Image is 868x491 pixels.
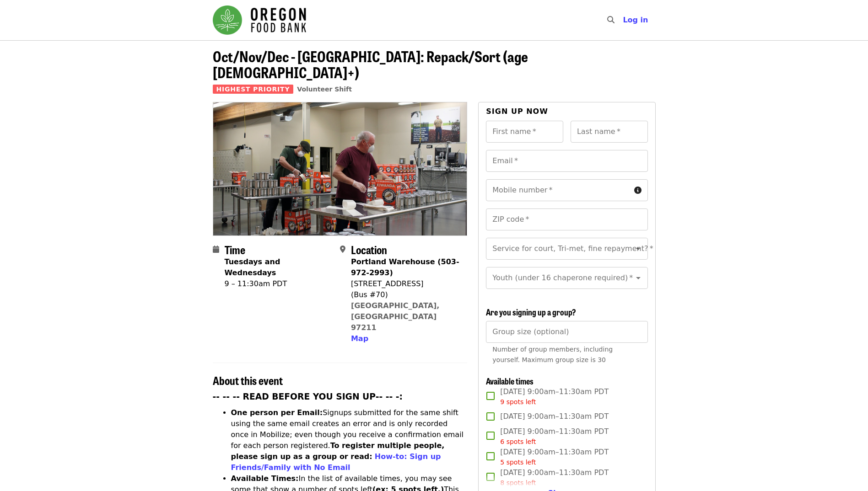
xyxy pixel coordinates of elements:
span: Oct/Nov/Dec - [GEOGRAPHIC_DATA]: Repack/Sort (age [DEMOGRAPHIC_DATA]+) [213,45,528,83]
span: [DATE] 9:00am–11:30am PDT [500,447,609,467]
span: [DATE] 9:00am–11:30am PDT [500,467,609,488]
button: Log in [615,11,655,29]
i: map-marker-alt icon [340,245,345,254]
span: 9 spots left [500,398,536,406]
span: Map [351,334,368,343]
span: [DATE] 9:00am–11:30am PDT [500,411,609,422]
img: Oregon Food Bank - Home [213,5,306,35]
strong: To register multiple people, please sign up as a group or read: [231,441,445,461]
input: First name [486,121,563,143]
span: Time [225,241,245,257]
li: Signups submitted for the same shift using the same email creates an error and is only recorded o... [231,407,468,473]
span: 5 spots left [500,459,536,466]
input: Mobile number [486,179,630,201]
span: 6 spots left [500,438,536,445]
img: Oct/Nov/Dec - Portland: Repack/Sort (age 16+) organized by Oregon Food Bank [213,102,467,235]
button: Open [632,242,645,255]
span: Log in [623,16,648,24]
input: Search [620,9,627,31]
strong: Available Times: [231,474,299,483]
div: [STREET_ADDRESS] [351,278,460,289]
span: About this event [213,372,283,388]
span: Are you signing up a group? [486,306,576,318]
strong: One person per Email: [231,408,323,417]
input: Last name [571,121,648,143]
button: Open [632,272,645,284]
a: Volunteer Shift [297,85,352,93]
input: Email [486,150,647,172]
strong: Tuesdays and Wednesdays [225,257,280,277]
span: Location [351,241,387,257]
i: calendar icon [213,245,219,254]
span: Sign up now [486,107,548,116]
a: [GEOGRAPHIC_DATA], [GEOGRAPHIC_DATA] 97211 [351,301,440,332]
span: Available times [486,375,534,387]
span: 8 spots left [500,479,536,486]
i: search icon [607,16,615,24]
span: [DATE] 9:00am–11:30am PDT [500,386,609,407]
button: Map [351,333,368,344]
span: Number of group members, including yourself. Maximum group size is 30 [492,346,613,363]
span: Highest Priority [213,85,294,94]
input: [object Object] [486,321,647,343]
a: How-to: Sign up Friends/Family with No Email [231,452,441,472]
strong: -- -- -- READ BEFORE YOU SIGN UP-- -- -: [213,392,403,401]
strong: Portland Warehouse (503-972-2993) [351,257,459,277]
input: ZIP code [486,208,647,230]
i: circle-info icon [634,186,642,195]
div: (Bus #70) [351,289,460,300]
div: 9 – 11:30am PDT [225,278,333,289]
span: [DATE] 9:00am–11:30am PDT [500,426,609,447]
